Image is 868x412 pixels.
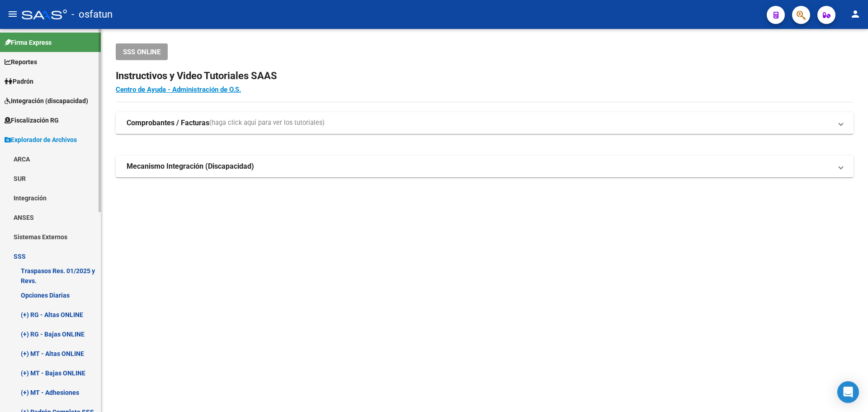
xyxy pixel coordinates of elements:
[123,48,160,56] span: SSS ONLINE
[209,118,325,128] span: (haga click aquí para ver los tutoriales)
[71,5,113,24] span: - osfatun
[5,38,52,47] span: Firma Express
[5,135,77,145] span: Explorador de Archivos
[850,9,861,19] mat-icon: person
[116,156,854,177] mat-expansion-panel-header: Mecanismo Integración (Discapacidad)
[5,96,88,106] span: Integración (discapacidad)
[116,43,168,60] button: SSS ONLINE
[127,118,209,128] strong: Comprobantes / Facturas
[5,76,33,86] span: Padrón
[116,112,854,134] mat-expansion-panel-header: Comprobantes / Facturas(haga click aquí para ver los tutoriales)
[127,161,254,171] strong: Mecanismo Integración (Discapacidad)
[116,85,241,94] a: Centro de Ayuda - Administración de O.S.
[5,115,59,125] span: Fiscalización RG
[7,9,18,19] mat-icon: menu
[116,67,854,85] h2: Instructivos y Video Tutoriales SAAS
[837,381,859,403] div: Open Intercom Messenger
[5,57,37,67] span: Reportes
